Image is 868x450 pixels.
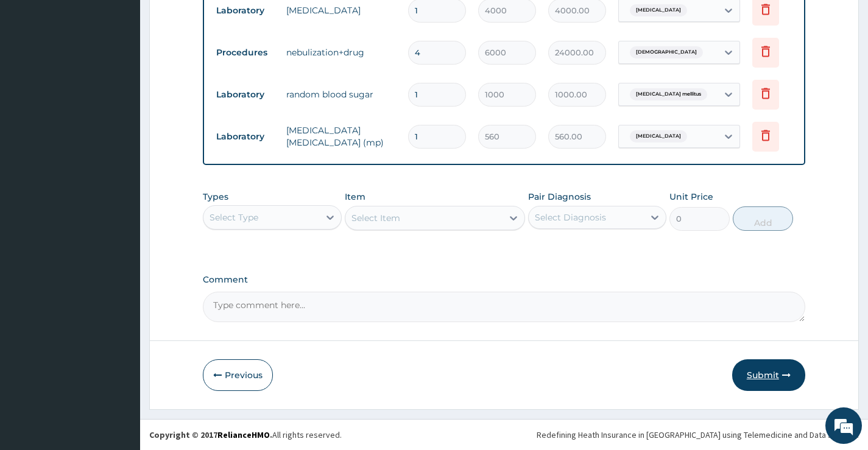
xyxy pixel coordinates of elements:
[210,125,280,148] td: Laboratory
[210,83,280,106] td: Laboratory
[630,4,687,16] span: [MEDICAL_DATA]
[733,206,793,231] button: Add
[6,311,232,354] textarea: Type your message and hit 'Enter'
[203,359,273,391] button: Previous
[537,429,859,441] div: Redefining Heath Insurance in [GEOGRAPHIC_DATA] using Telemedicine and Data Science!
[732,359,805,391] button: Submit
[71,142,168,265] span: We're online!
[630,130,687,142] span: [MEDICAL_DATA]
[23,61,49,91] img: d_794563401_company_1708531726252_794563401
[203,192,228,202] label: Types
[203,275,805,285] label: Comment
[140,419,868,450] footer: All rights reserved.
[280,118,402,155] td: [MEDICAL_DATA] [MEDICAL_DATA] (mp)
[535,211,606,223] div: Select Diagnosis
[630,88,707,100] span: [MEDICAL_DATA] mellitus
[63,68,205,84] div: Chat with us now
[210,41,280,64] td: Procedures
[280,82,402,107] td: random blood sugar
[345,191,365,203] label: Item
[280,40,402,65] td: nebulization+drug
[528,191,591,203] label: Pair Diagnosis
[630,46,703,58] span: [DEMOGRAPHIC_DATA]
[210,211,258,223] div: Select Type
[200,6,229,35] div: Minimize live chat window
[217,429,270,440] a: RelianceHMO
[669,191,713,203] label: Unit Price
[149,429,272,440] strong: Copyright © 2017 .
